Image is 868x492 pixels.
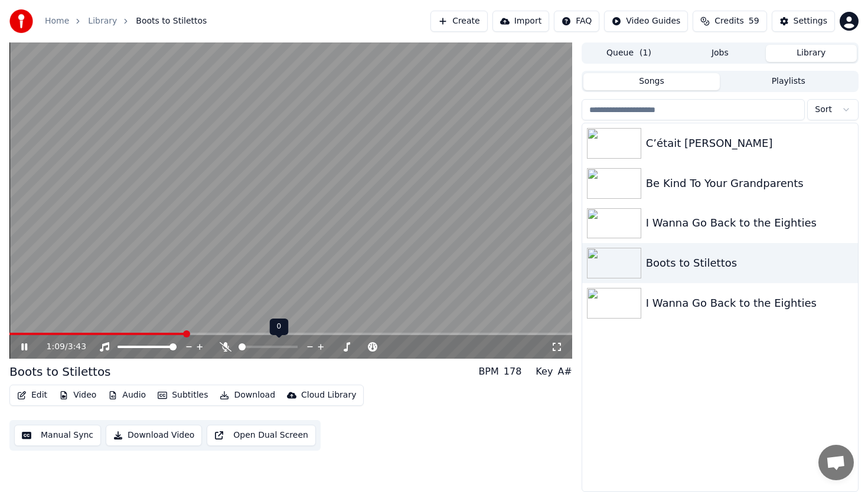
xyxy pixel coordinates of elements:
[88,15,117,27] a: Library
[583,45,674,62] button: Queue
[646,295,853,311] div: I Wanna Go Back to the Eighties
[772,11,835,32] button: Settings
[54,387,101,404] button: Video
[674,45,765,62] button: Jobs
[45,15,69,27] a: Home
[646,255,853,271] div: Boots to Stilettos
[215,387,280,404] button: Download
[766,45,857,62] button: Library
[9,9,33,33] img: youka
[270,319,289,335] div: 0
[794,15,827,27] div: Settings
[639,47,651,59] span: ( 1 )
[14,425,101,446] button: Manual Sync
[583,73,720,90] button: Songs
[12,387,52,404] button: Edit
[301,389,356,401] div: Cloud Library
[47,341,75,353] div: /
[818,445,854,480] a: Open chat
[103,387,151,404] button: Audio
[68,341,86,353] span: 3:43
[106,425,202,446] button: Download Video
[646,175,853,192] div: Be Kind To Your Grandparents
[536,365,553,379] div: Key
[557,365,572,379] div: A#
[646,135,853,152] div: C’était [PERSON_NAME]
[207,425,316,446] button: Open Dual Screen
[604,11,688,32] button: Video Guides
[815,104,832,116] span: Sort
[478,365,498,379] div: BPM
[9,363,111,380] div: Boots to Stilettos
[492,11,549,32] button: Import
[693,11,766,32] button: Credits59
[430,11,488,32] button: Create
[504,365,522,379] div: 178
[720,73,857,90] button: Playlists
[153,387,213,404] button: Subtitles
[749,15,759,27] span: 59
[136,15,207,27] span: Boots to Stilettos
[554,11,599,32] button: FAQ
[45,15,207,27] nav: breadcrumb
[714,15,743,27] span: Credits
[646,215,853,231] div: I Wanna Go Back to the Eighties
[47,341,65,353] span: 1:09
